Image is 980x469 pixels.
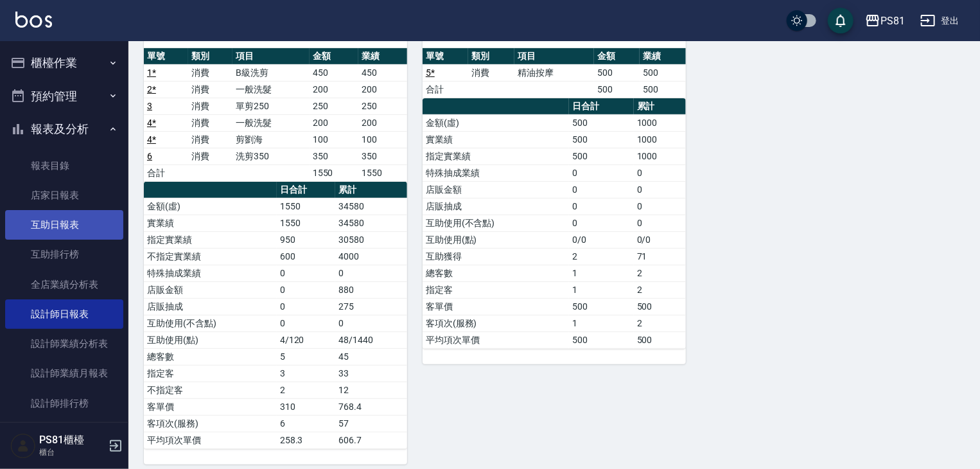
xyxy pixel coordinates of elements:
td: 一般洗髮 [232,114,310,131]
td: 消費 [188,98,232,114]
a: 設計師業績月報表 [5,358,123,388]
td: 2 [277,382,335,398]
th: 項目 [514,48,594,65]
td: 606.7 [335,432,407,448]
td: 客單價 [144,398,277,415]
a: 互助日報表 [5,210,123,240]
a: 設計師排行榜 [5,389,123,418]
td: 2 [634,315,686,332]
td: 57 [335,415,407,432]
a: 全店業績分析表 [5,270,123,299]
td: 總客數 [423,265,569,281]
th: 單號 [423,48,468,65]
td: 33 [335,365,407,382]
a: 3 [147,101,152,111]
td: 12 [335,382,407,398]
td: 500 [634,332,686,348]
td: 0 [569,181,634,198]
table: a dense table [423,98,686,349]
td: 金額(虛) [144,198,277,215]
td: 450 [358,64,407,81]
td: 0 [634,198,686,215]
th: 業績 [640,48,686,65]
td: 500 [594,64,640,81]
button: save [828,8,853,33]
td: 互助使用(點) [423,231,569,248]
td: 2 [569,248,634,265]
td: 金額(虛) [423,114,569,131]
td: 合計 [423,81,468,98]
td: 34580 [335,215,407,231]
td: 特殊抽成業績 [423,164,569,181]
td: 客項次(服務) [423,315,569,332]
td: 平均項次單價 [423,332,569,348]
td: 平均項次單價 [144,432,277,448]
button: 櫃檯作業 [5,46,123,80]
td: 1000 [634,114,686,131]
td: 互助獲得 [423,248,569,265]
div: PS81 [880,13,905,29]
td: 0 [277,298,335,315]
td: 0 [634,181,686,198]
td: 880 [335,281,407,298]
td: 指定實業績 [144,231,277,248]
td: 1000 [634,131,686,148]
td: 200 [310,114,358,131]
td: 指定實業績 [423,148,569,164]
td: 互助使用(點) [144,332,277,348]
td: 4/120 [277,332,335,348]
th: 業績 [358,48,407,65]
td: 單剪250 [232,98,310,114]
td: 310 [277,398,335,415]
td: 500 [569,148,634,164]
td: B級洗剪 [232,64,310,81]
img: Logo [15,12,52,28]
td: 指定客 [144,365,277,382]
td: 1550 [277,198,335,215]
td: 店販金額 [423,181,569,198]
td: 1000 [634,148,686,164]
th: 單號 [144,48,188,65]
td: 34580 [335,198,407,215]
td: 店販金額 [144,281,277,298]
td: 500 [569,298,634,315]
td: 指定客 [423,281,569,298]
td: 消費 [188,114,232,131]
td: 不指定實業績 [144,248,277,265]
td: 45 [335,348,407,365]
td: 500 [640,81,686,98]
th: 累計 [335,182,407,199]
img: Person [10,433,36,459]
td: 0 [569,164,634,181]
button: 報表及分析 [5,112,123,146]
p: 櫃台 [39,447,105,458]
td: 總客數 [144,348,277,365]
td: 5 [277,348,335,365]
td: 客項次(服務) [144,415,277,432]
td: 1 [569,315,634,332]
td: 200 [358,114,407,131]
td: 互助使用(不含點) [144,315,277,332]
td: 6 [277,415,335,432]
td: 0 [569,198,634,215]
td: 500 [569,332,634,348]
td: 0 [335,265,407,281]
a: 每日收支明細 [5,418,123,448]
button: 登出 [915,9,965,33]
td: 0 [634,215,686,231]
td: 4000 [335,248,407,265]
td: 350 [358,148,407,164]
th: 累計 [634,98,686,115]
td: 950 [277,231,335,248]
td: 1 [569,281,634,298]
td: 450 [310,64,358,81]
td: 3 [277,365,335,382]
td: 2 [634,281,686,298]
td: 消費 [468,64,514,81]
td: 768.4 [335,398,407,415]
th: 金額 [310,48,358,65]
td: 實業績 [144,215,277,231]
td: 消費 [188,131,232,148]
button: PS81 [860,8,910,34]
th: 日合計 [277,182,335,199]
